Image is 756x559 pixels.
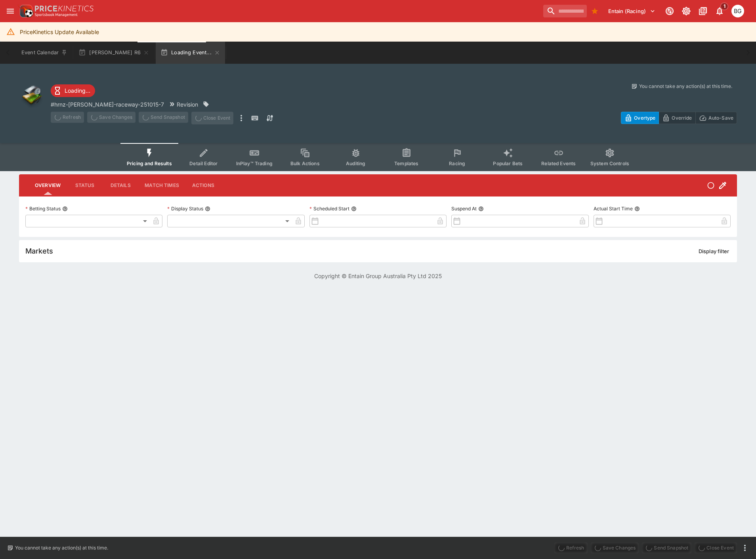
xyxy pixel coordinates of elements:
[35,6,94,11] img: PriceKinetics
[138,176,185,195] button: Match Times
[74,42,154,64] button: [PERSON_NAME] R6
[65,86,90,95] p: Loading...
[120,143,636,171] div: Event type filters
[51,100,164,109] p: Copy To Clipboard
[634,206,640,212] button: Actual Start Time
[185,176,221,195] button: Actions
[712,4,727,18] button: Notifications
[236,160,273,166] span: InPlay™ Trading
[729,2,746,20] button: Ben Grimstone
[67,176,103,195] button: Status
[237,112,246,124] button: more
[720,2,729,10] span: 1
[696,4,710,18] button: Documentation
[205,206,210,212] button: Display Status
[543,5,587,17] input: search
[351,206,357,212] button: Scheduled Start
[590,160,629,166] span: System Controls
[662,4,677,18] button: Connected to PK
[309,205,349,212] p: Scheduled Start
[177,100,198,109] p: Revision
[19,83,44,108] img: other.png
[695,112,737,124] button: Auto-Save
[156,42,225,64] button: Loading Event...
[167,205,203,212] p: Display Status
[493,160,523,166] span: Popular Bets
[694,245,734,258] button: Display filter
[594,205,633,212] p: Actual Start Time
[541,160,576,166] span: Related Events
[189,160,218,166] span: Detail Editor
[25,246,53,256] h5: Markets
[17,42,72,64] button: Event Calendar
[478,206,484,212] button: Suspend At
[25,205,61,212] p: Betting Status
[449,160,465,166] span: Racing
[588,5,601,17] button: Bookmarks
[708,114,733,122] p: Auto-Save
[346,160,365,166] span: Auditing
[15,544,108,551] p: You cannot take any action(s) at this time.
[451,205,477,212] p: Suspend At
[731,5,744,17] div: Ben Grimstone
[672,114,692,122] p: Override
[35,13,78,17] img: Sportsbook Management
[62,206,68,212] button: Betting Status
[634,114,655,122] p: Overtype
[3,4,17,18] button: open drawer
[659,112,695,124] button: Override
[20,25,99,39] div: PriceKinetics Update Available
[603,5,660,17] button: Select Tenant
[639,83,732,90] p: You cannot take any action(s) at this time.
[103,176,138,195] button: Details
[127,160,172,166] span: Pricing and Results
[17,3,33,19] img: PriceKinetics Logo
[740,543,750,553] button: more
[679,4,693,18] button: Toggle light/dark mode
[290,160,320,166] span: Bulk Actions
[29,176,67,195] button: Overview
[621,112,737,124] div: Start From
[621,112,659,124] button: Overtype
[394,160,418,166] span: Templates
